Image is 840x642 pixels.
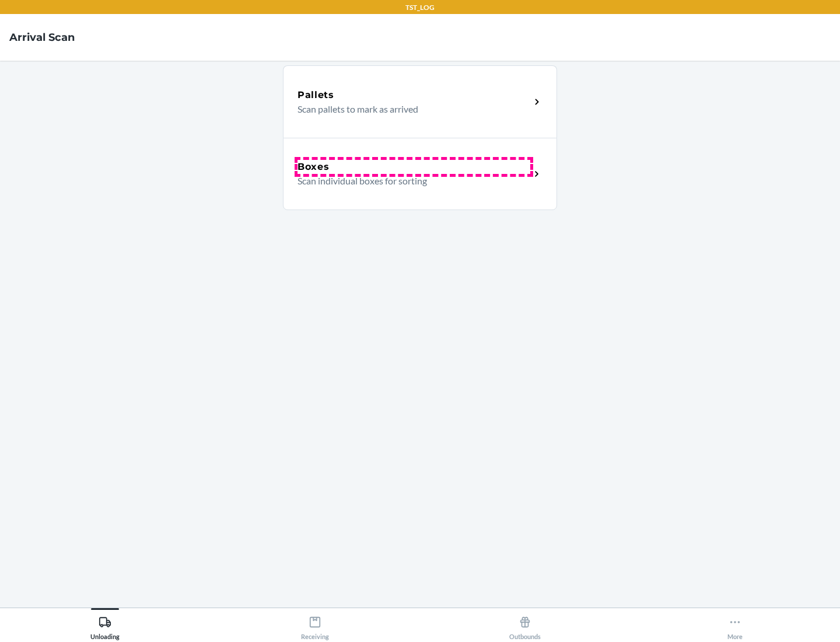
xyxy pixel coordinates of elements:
[509,611,541,640] div: Outbounds
[283,138,557,210] a: BoxesScan individual boxes for sorting
[727,611,743,640] div: More
[297,160,330,174] h5: Boxes
[420,608,630,640] button: Outbounds
[297,174,521,188] p: Scan individual boxes for sorting
[297,88,334,102] h5: Pallets
[9,30,75,45] h4: Arrival Scan
[90,611,120,640] div: Unloading
[630,608,840,640] button: More
[297,102,521,116] p: Scan pallets to mark as arrived
[283,65,557,138] a: PalletsScan pallets to mark as arrived
[210,608,420,640] button: Receiving
[301,611,329,640] div: Receiving
[405,2,435,13] p: TST_LOG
